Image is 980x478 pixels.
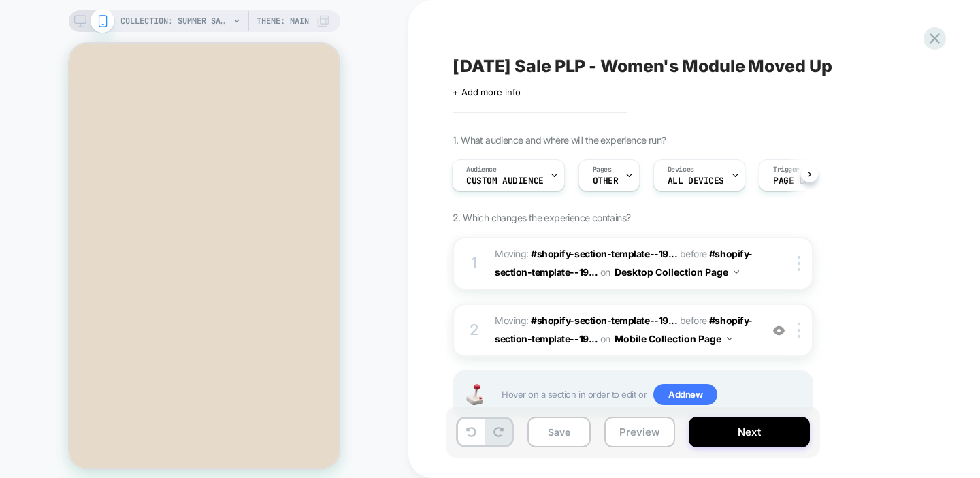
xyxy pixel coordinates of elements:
[531,248,677,259] span: #shopify-section-template--19...
[453,56,832,76] span: [DATE] Sale PLP - Women's Module Moved Up
[593,165,612,174] span: Pages
[798,323,800,338] img: close
[468,317,481,344] div: 2
[798,256,800,271] img: close
[600,264,610,281] span: on
[495,312,754,349] span: Moving:
[120,10,229,32] span: COLLECTION: Summer Sale (Category)
[773,165,800,174] span: Trigger
[461,384,488,405] img: Joystick
[453,134,666,146] span: 1. What audience and where will the experience run?
[604,417,675,447] button: Preview
[668,165,694,174] span: Devices
[527,417,591,447] button: Save
[680,315,707,326] span: before
[502,384,805,406] span: Hover on a section in order to edit or
[773,325,785,336] img: crossed eye
[257,10,309,32] span: Theme: MAIN
[680,248,707,259] span: before
[773,176,819,186] span: Page Load
[615,262,739,282] button: Desktop Collection Page
[689,417,810,447] button: Next
[466,165,497,174] span: Audience
[734,270,739,274] img: down arrow
[668,176,724,186] span: ALL DEVICES
[653,384,717,406] span: Add new
[453,86,521,97] span: + Add more info
[453,212,630,223] span: 2. Which changes the experience contains?
[727,337,732,340] img: down arrow
[531,315,677,326] span: #shopify-section-template--19...
[495,245,754,282] span: Moving:
[466,176,544,186] span: Custom Audience
[615,329,732,349] button: Mobile Collection Page
[468,250,481,277] div: 1
[600,330,610,347] span: on
[593,176,619,186] span: OTHER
